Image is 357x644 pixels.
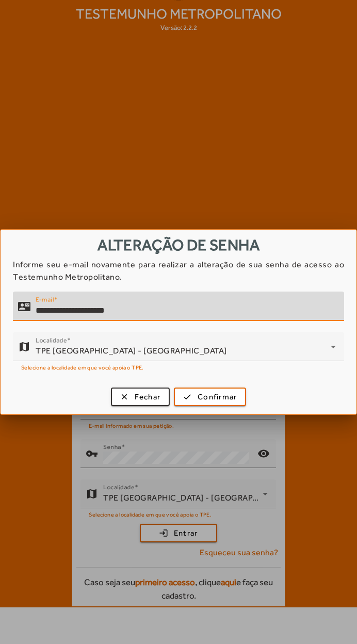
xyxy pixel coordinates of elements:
[36,296,54,303] mat-label: E-mail
[18,300,30,313] mat-icon: contact_mail
[111,388,170,406] button: Fechar
[174,388,246,406] button: Confirmar
[135,391,161,403] span: Fechar
[13,259,344,283] p: Informe seu e-mail novamente para realizar a alteração de sua senha de acesso ao Testemunho Metro...
[21,361,144,373] mat-hint: Selecione a localidade em que você apoia o TPE.
[36,336,67,344] mat-label: Localidade
[36,346,227,356] span: TPE [GEOGRAPHIC_DATA] - [GEOGRAPHIC_DATA]
[1,230,356,258] h3: Alteração de senha
[18,341,30,353] mat-icon: map
[198,391,237,403] span: Confirmar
